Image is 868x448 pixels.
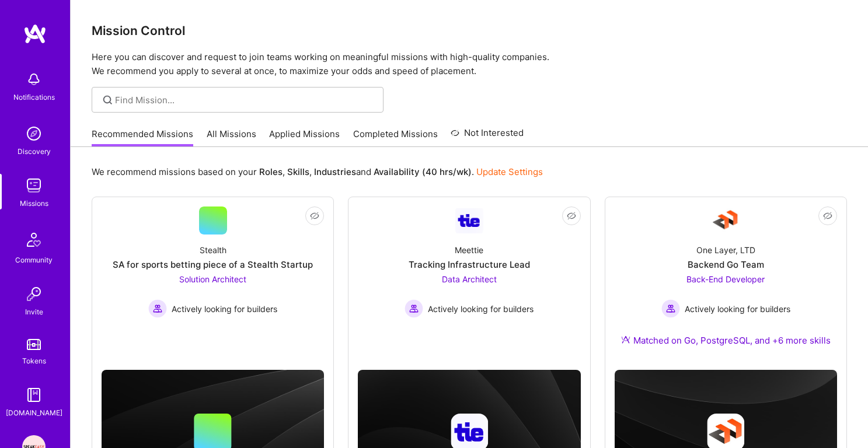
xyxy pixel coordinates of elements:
span: Back-End Developer [686,274,765,284]
div: Stealth [200,244,226,256]
span: Solution Architect [179,274,246,284]
div: Notifications [13,91,55,103]
a: All Missions [207,128,256,147]
img: teamwork [22,174,46,197]
div: Matched on Go, PostgreSQL, and +6 more skills [621,334,831,346]
p: Here you can discover and request to join teams working on meaningful missions with high-quality ... [92,50,847,78]
img: Company Logo [455,208,483,233]
div: SA for sports betting piece of a Stealth Startup [113,258,313,271]
b: Availability (40 hrs/wk) [374,166,472,177]
a: Completed Missions [353,128,438,147]
div: Discovery [18,145,51,157]
img: discovery [22,122,46,145]
div: Tokens [22,355,46,367]
div: One Layer, LTD [696,244,755,256]
span: Actively looking for builders [428,303,534,315]
b: Roles [259,166,283,177]
b: Skills [287,166,309,177]
a: Company LogoOne Layer, LTDBackend Go TeamBack-End Developer Actively looking for buildersActively... [615,206,837,360]
img: Invite [22,282,46,306]
a: StealthSA for sports betting piece of a Stealth StartupSolution Architect Actively looking for bu... [102,206,324,346]
img: Community [20,226,48,254]
a: Not Interested [451,126,524,147]
i: icon EyeClosed [310,211,319,220]
img: Actively looking for builders [661,299,680,318]
b: Industries [314,166,356,177]
span: Data Architect [442,274,497,284]
div: Missions [20,197,48,209]
div: Invite [25,306,43,318]
img: Company Logo [712,206,740,235]
a: Company LogoMeettieTracking Infrastructure LeadData Architect Actively looking for buildersActive... [358,206,580,346]
img: guide book [22,383,46,407]
img: Ateam Purple Icon [621,335,630,344]
i: icon EyeClosed [567,211,576,220]
p: We recommend missions based on your , , and . [92,166,543,178]
a: Update Settings [476,166,543,177]
img: tokens [27,339,41,350]
img: Actively looking for builders [405,299,423,318]
div: Meettie [455,244,483,256]
div: Backend Go Team [688,258,764,271]
img: bell [22,68,46,91]
input: Find Mission... [115,94,375,106]
span: Actively looking for builders [172,303,277,315]
i: icon SearchGrey [101,93,114,107]
div: Community [15,254,53,266]
a: Applied Missions [269,128,340,147]
div: [DOMAIN_NAME] [6,407,62,419]
h3: Mission Control [92,23,847,38]
i: icon EyeClosed [823,211,832,220]
img: Actively looking for builders [148,299,167,318]
span: Actively looking for builders [685,303,790,315]
img: logo [23,23,47,44]
div: Tracking Infrastructure Lead [409,258,530,271]
a: Recommended Missions [92,128,193,147]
